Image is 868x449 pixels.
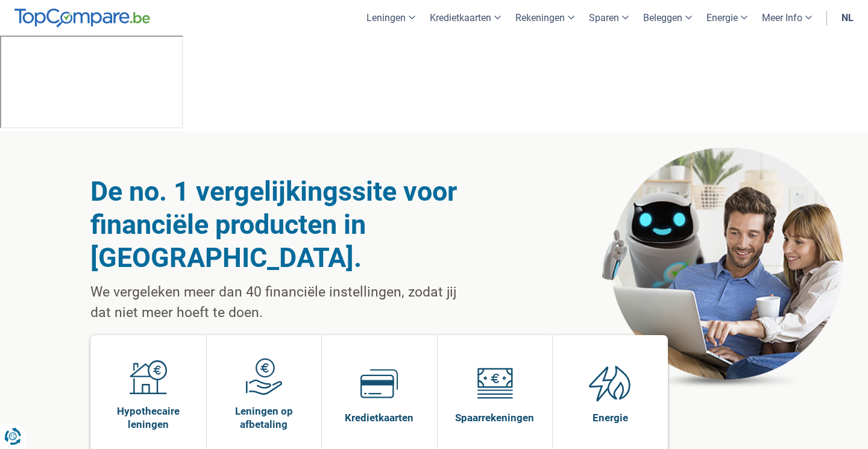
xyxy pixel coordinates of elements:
h1: De no. 1 vergelijkingssite voor financiële producten in [GEOGRAPHIC_DATA]. [90,175,468,274]
p: We vergeleken meer dan 40 financiële instellingen, zodat jij dat niet meer hoeft te doen. [90,282,468,323]
img: Hypothecaire leningen [130,358,167,395]
span: Spaarrekeningen [455,411,534,424]
img: Leningen op afbetaling [245,358,283,395]
img: Energie [589,365,631,402]
span: Leningen op afbetaling [213,404,316,431]
span: Energie [593,411,628,424]
span: Kredietkaarten [345,411,414,424]
img: TopCompare [14,8,150,28]
img: Kredietkaarten [360,365,398,402]
span: Hypothecaire leningen [96,404,200,431]
img: Spaarrekeningen [476,365,514,402]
